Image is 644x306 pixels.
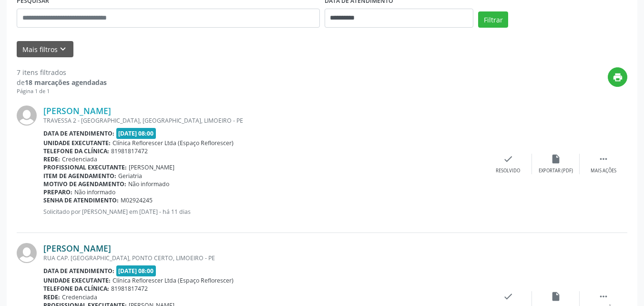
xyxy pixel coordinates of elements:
span: Geriatria [118,172,142,180]
i: print [613,72,623,83]
b: Senha de atendimento: [43,196,119,204]
b: Unidade executante: [43,276,111,285]
i:  [598,291,609,302]
div: Resolvido [496,168,520,174]
i: check [503,154,513,164]
span: Credenciada [62,293,97,301]
div: TRAVESSA 2 - [GEOGRAPHIC_DATA], [GEOGRAPHIC_DATA], LIMOEIRO - PE [43,116,484,125]
b: Motivo de agendamento: [43,180,126,188]
b: Unidade executante: [43,139,111,147]
b: Preparo: [43,188,72,196]
b: Rede: [43,155,60,163]
i:  [598,154,609,164]
b: Rede: [43,293,60,301]
b: Data de atendimento: [43,129,114,137]
div: 7 itens filtrados [17,67,107,77]
img: img [17,243,37,263]
button: Mais filtroskeyboard_arrow_down [17,41,73,58]
div: Mais ações [591,168,616,174]
span: 81981817472 [111,285,148,293]
i: insert_drive_file [551,154,561,164]
b: Item de agendamento: [43,172,116,180]
span: Clínica Reflorescer Ltda (Espaço Reflorescer) [112,276,234,285]
span: Clínica Reflorescer Ltda (Espaço Reflorescer) [112,139,234,147]
span: Credenciada [62,155,97,163]
div: RUA CAP. [GEOGRAPHIC_DATA], PONTO CERTO, LIMOEIRO - PE [43,254,484,262]
span: 81981817472 [111,147,148,155]
i: check [503,291,513,302]
div: de [17,77,107,87]
button: Filtrar [478,11,508,28]
button: print [608,67,627,87]
b: Profissional executante: [43,163,127,171]
img: img [17,106,37,126]
span: [DATE] 08:00 [116,128,156,139]
div: Página 1 de 1 [17,87,107,95]
span: Não informado [74,188,115,196]
b: Telefone da clínica: [43,285,109,293]
a: [PERSON_NAME] [43,243,111,253]
p: Solicitado por [PERSON_NAME] em [DATE] - há 11 dias [43,208,484,216]
span: [DATE] 08:00 [116,265,156,276]
div: Exportar (PDF) [539,168,573,174]
span: Não informado [128,180,169,188]
span: M02924245 [121,196,153,204]
a: [PERSON_NAME] [43,106,111,116]
i: insert_drive_file [551,291,561,302]
i: keyboard_arrow_down [58,44,68,54]
strong: 18 marcações agendadas [25,78,107,87]
span: [PERSON_NAME] [129,163,174,171]
b: Data de atendimento: [43,267,114,275]
b: Telefone da clínica: [43,147,109,155]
